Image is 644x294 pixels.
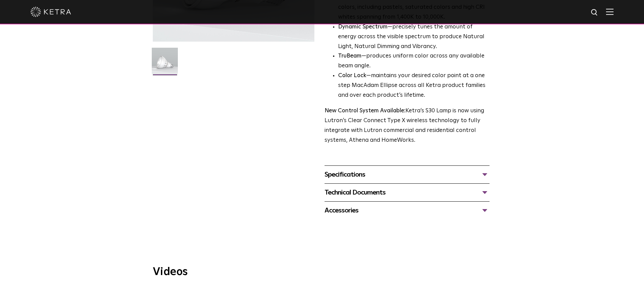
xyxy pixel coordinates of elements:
[338,71,490,100] li: —maintains your desired color point at a one step MacAdam Ellipse across all Ketra product famili...
[338,73,366,78] strong: Color Lock
[338,51,490,71] li: —produces uniform color across any available beam angle.
[325,169,490,180] div: Specifications
[606,8,614,15] img: Hamburger%20Nav.svg
[153,267,492,277] h3: Videos
[325,106,490,145] p: Ketra’s S30 Lamp is now using Lutron’s Clear Connect Type X wireless technology to fully integrat...
[338,24,388,30] strong: Dynamic Spectrum
[152,48,178,79] img: S30-Lamp-Edison-2021-Web-Square
[325,187,490,198] div: Technical Documents
[30,7,71,17] img: ketra-logo-2019-white
[325,108,406,114] strong: New Control System Available:
[338,22,490,52] li: —precisely tunes the amount of energy across the visible spectrum to produce Natural Light, Natur...
[325,205,490,216] div: Accessories
[590,8,599,17] img: search icon
[338,53,361,59] strong: TruBeam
